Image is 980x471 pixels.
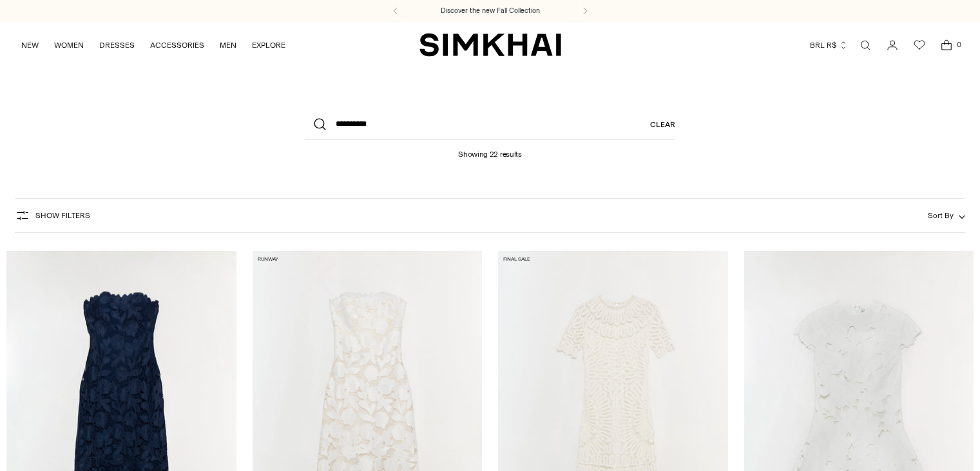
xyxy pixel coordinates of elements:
a: NEW [21,31,39,59]
a: Open search modal [852,32,878,58]
button: BRL R$ [810,31,848,59]
span: Show Filters [35,211,90,220]
a: ACCESSORIES [150,31,204,59]
a: Wishlist [907,32,932,58]
a: Discover the new Fall Collection [441,6,540,16]
span: 0 [953,39,965,50]
a: SIMKHAI [419,32,561,57]
button: Search [305,109,336,140]
a: EXPLORE [252,31,285,59]
span: Sort By [928,211,954,220]
a: Clear [650,109,675,140]
button: Sort By [928,208,965,223]
a: MEN [220,31,236,59]
a: WOMEN [54,31,84,59]
a: Go to the account page [879,32,905,58]
h1: Showing 22 results [458,140,522,159]
button: Show Filters [15,205,90,226]
a: Open cart modal [934,32,959,58]
a: DRESSES [99,31,135,59]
